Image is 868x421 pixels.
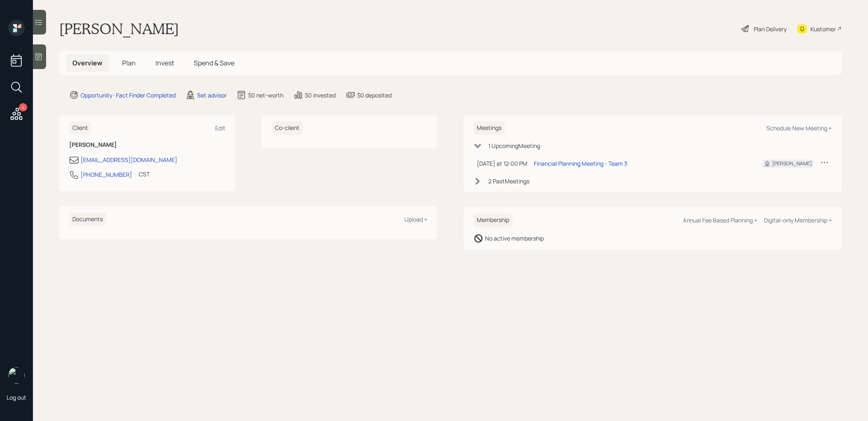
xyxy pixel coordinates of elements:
div: $0 net-worth [248,91,283,99]
div: No active membership [485,234,544,243]
div: Log out [7,393,26,401]
span: Invest [155,58,174,67]
div: Annual Fee Based Planning + [683,216,757,224]
div: CST [139,170,150,178]
div: [EMAIL_ADDRESS][DOMAIN_NAME] [81,155,177,164]
span: Spend & Save [194,58,234,67]
h6: Co-client [272,121,303,135]
div: Schedule New Meeting + [766,124,832,132]
div: Edit [215,124,225,132]
div: Digital-only Membership + [764,216,832,224]
div: Kustomer [810,25,836,33]
div: Upload + [404,215,427,223]
h6: Membership [473,213,513,227]
div: 2 Past Meeting s [488,177,529,185]
h6: Documents [69,213,106,226]
span: Overview [72,58,102,67]
h6: Meetings [473,121,505,135]
h6: [PERSON_NAME] [69,141,225,148]
h1: [PERSON_NAME] [59,20,179,38]
div: Set advisor [197,91,227,99]
div: 4 [19,103,27,111]
h6: Client [69,121,91,135]
div: $0 deposited [357,91,392,99]
div: $0 invested [305,91,336,99]
div: Opportunity · Fact Finder Completed [81,91,176,99]
div: Plan Delivery [754,25,787,33]
div: 1 Upcoming Meeting [488,141,540,150]
div: [PERSON_NAME] [772,160,812,167]
div: [DATE] at 12:00 PM [477,159,527,168]
div: [PHONE_NUMBER] [81,170,132,179]
div: Financial Planning Meeting - Team 3 [534,159,627,168]
img: treva-nostdahl-headshot.png [8,367,25,384]
span: Plan [122,58,136,67]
